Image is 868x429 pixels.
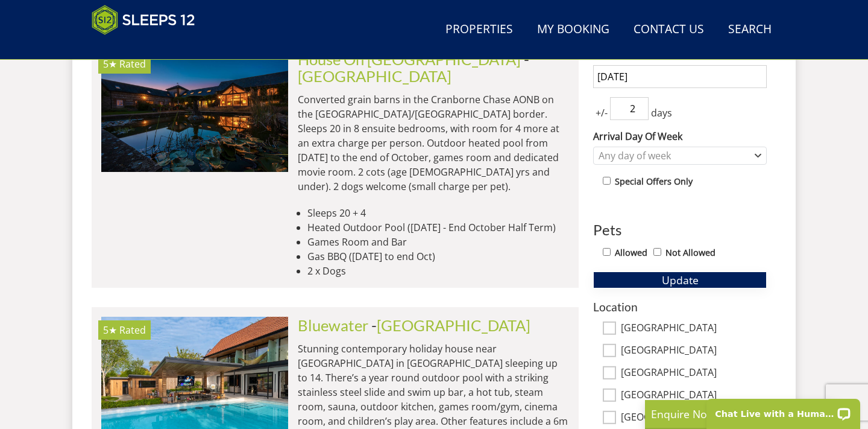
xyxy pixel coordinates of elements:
[103,323,117,337] span: Bluewater has a 5 star rating under the Quality in Tourism Scheme
[593,106,610,120] span: +/-
[665,246,715,259] label: Not Allowed
[307,206,569,220] li: Sleeps 20 + 4
[615,246,647,259] label: Allowed
[593,147,767,165] div: Combobox
[307,220,569,235] li: Heated Outdoor Pool ([DATE] - End October Half Term)
[298,92,569,194] p: Converted grain barns in the Cranborne Chase AONB on the [GEOGRAPHIC_DATA]/[GEOGRAPHIC_DATA] bord...
[593,65,767,88] input: Arrival Date
[621,322,767,335] label: [GEOGRAPHIC_DATA]
[119,323,146,337] span: Rated
[621,389,767,402] label: [GEOGRAPHIC_DATA]
[119,57,146,71] span: Rated
[298,316,368,334] a: Bluewater
[621,345,767,358] label: [GEOGRAPHIC_DATA]
[662,273,699,287] span: Update
[621,367,767,380] label: [GEOGRAPHIC_DATA]
[103,57,117,71] span: House On The Hill has a 5 star rating under the Quality in Tourism Scheme
[532,16,614,43] a: My Booking
[307,264,569,278] li: 2 x Dogs
[377,316,530,334] a: [GEOGRAPHIC_DATA]
[101,51,288,171] a: 5★ Rated
[621,412,767,425] label: [GEOGRAPHIC_DATA]
[615,175,693,188] label: Special Offers Only
[629,16,709,43] a: Contact Us
[596,149,752,162] div: Any day of week
[307,235,569,249] li: Games Room and Bar
[593,272,767,288] button: Update
[371,316,530,334] span: -
[649,106,675,120] span: days
[307,249,569,264] li: Gas BBQ ([DATE] to end Oct)
[298,67,451,85] a: [GEOGRAPHIC_DATA]
[593,129,767,144] label: Arrival Day Of Week
[86,42,212,52] iframe: Customer reviews powered by Trustpilot
[593,300,767,313] h3: Location
[298,50,529,85] span: -
[101,51,288,171] img: house-on-the-hill-large-holiday-home-accommodation-wiltshire-sleeps-16.original.jpg
[651,406,832,422] p: Enquire Now
[441,16,518,43] a: Properties
[593,222,767,238] h3: Pets
[92,5,195,35] img: Sleeps 12
[699,391,868,429] iframe: LiveChat chat widget
[723,16,776,43] a: Search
